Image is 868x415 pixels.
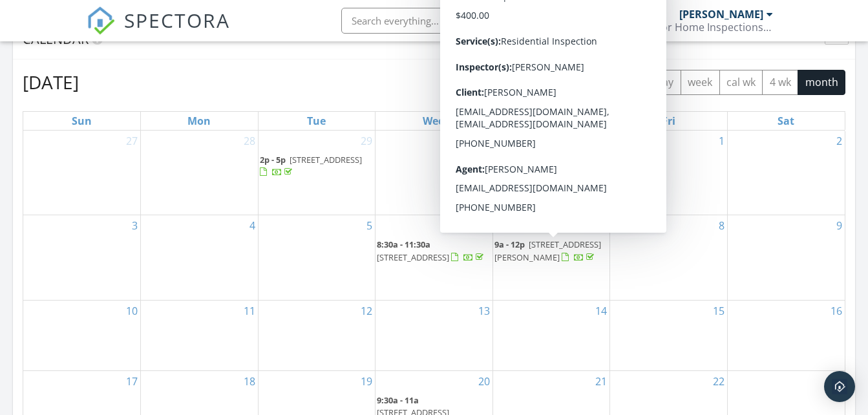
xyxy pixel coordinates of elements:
[123,371,140,392] a: Go to August 17, 2025
[583,69,613,96] button: Next month
[610,215,728,301] td: Go to August 8, 2025
[23,69,79,95] h2: [DATE]
[798,70,845,95] button: month
[377,239,430,250] span: 8:30a - 11:30a
[141,301,259,370] td: Go to August 11, 2025
[762,70,798,95] button: 4 wk
[376,215,493,301] td: Go to August 6, 2025
[377,394,419,406] span: 9:30a - 11a
[129,215,140,236] a: Go to August 3, 2025
[377,237,491,265] a: 8:30a - 11:30a [STREET_ADDRESS]
[258,131,376,215] td: Go to July 29, 2025
[494,237,609,265] a: 9a - 12p [STREET_ADDRESS][PERSON_NAME]
[681,70,720,95] button: week
[710,301,727,321] a: Go to August 15, 2025
[494,239,601,262] span: [STREET_ADDRESS][PERSON_NAME]
[498,70,545,95] button: [DATE]
[834,215,845,236] a: Go to August 9, 2025
[87,6,115,35] img: The Best Home Inspection Software - Spectora
[727,131,845,215] td: Go to August 2, 2025
[364,215,375,236] a: Go to August 5, 2025
[620,70,650,95] button: list
[494,239,601,262] a: 9a - 12p [STREET_ADDRESS][PERSON_NAME]
[727,215,845,301] td: Go to August 9, 2025
[598,215,609,236] a: Go to August 7, 2025
[376,301,493,370] td: Go to August 13, 2025
[679,8,763,21] div: [PERSON_NAME]
[23,215,141,301] td: Go to August 3, 2025
[824,371,855,402] div: Open Intercom Messenger
[482,215,492,236] a: Go to August 6, 2025
[358,371,375,392] a: Go to August 19, 2025
[492,131,610,215] td: Go to July 31, 2025
[304,112,328,130] a: Tuesday
[185,112,213,130] a: Monday
[141,131,259,215] td: Go to July 28, 2025
[553,69,584,96] button: Previous month
[492,215,610,301] td: Go to August 7, 2025
[834,131,845,151] a: Go to August 2, 2025
[258,215,376,301] td: Go to August 5, 2025
[775,112,797,130] a: Saturday
[644,21,773,34] div: Gator Home Inspections, LLC LHI# 11372
[539,112,564,130] a: Thursday
[649,70,681,95] button: day
[828,301,845,321] a: Go to August 16, 2025
[420,112,447,130] a: Wednesday
[358,131,375,151] a: Go to July 29, 2025
[719,70,763,95] button: cal wk
[87,17,230,45] a: SPECTORA
[377,239,486,262] a: 8:30a - 11:30a [STREET_ADDRESS]
[241,131,258,151] a: Go to July 28, 2025
[710,371,727,392] a: Go to August 22, 2025
[377,251,449,263] span: [STREET_ADDRESS]
[260,154,362,178] a: 2p - 5p [STREET_ADDRESS]
[341,8,600,34] input: Search everything...
[492,301,610,370] td: Go to August 14, 2025
[716,131,727,151] a: Go to August 1, 2025
[290,154,362,165] span: [STREET_ADDRESS]
[241,301,258,321] a: Go to August 11, 2025
[23,301,141,370] td: Go to August 10, 2025
[241,371,258,392] a: Go to August 18, 2025
[593,301,609,321] a: Go to August 14, 2025
[659,112,678,130] a: Friday
[123,131,140,151] a: Go to July 27, 2025
[260,153,374,180] a: 2p - 5p [STREET_ADDRESS]
[23,131,141,215] td: Go to July 27, 2025
[593,131,609,151] a: Go to July 31, 2025
[476,131,492,151] a: Go to July 30, 2025
[476,371,492,392] a: Go to August 20, 2025
[69,112,94,130] a: Sunday
[610,301,728,370] td: Go to August 15, 2025
[358,301,375,321] a: Go to August 12, 2025
[260,154,286,165] span: 2p - 5p
[716,215,727,236] a: Go to August 8, 2025
[376,131,493,215] td: Go to July 30, 2025
[476,301,492,321] a: Go to August 13, 2025
[141,215,259,301] td: Go to August 4, 2025
[123,301,140,321] a: Go to August 10, 2025
[610,131,728,215] td: Go to August 1, 2025
[593,371,609,392] a: Go to August 21, 2025
[494,239,525,250] span: 9a - 12p
[258,301,376,370] td: Go to August 12, 2025
[727,301,845,370] td: Go to August 16, 2025
[247,215,258,236] a: Go to August 4, 2025
[124,6,230,34] span: SPECTORA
